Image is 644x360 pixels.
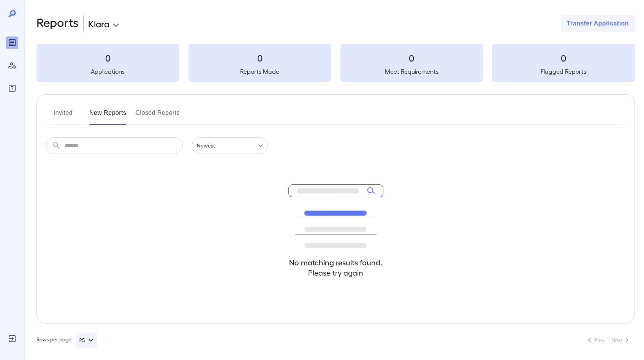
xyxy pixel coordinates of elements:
button: Invited [46,107,80,125]
button: Transfer Application [561,15,635,32]
h3: 0 [36,52,179,64]
h2: Reports [36,15,79,32]
div: Log Out [6,333,18,345]
h4: No matching results found. [288,257,383,268]
h5: Applications [36,67,179,76]
h5: Meet Requirements [340,67,483,76]
h3: 0 [340,52,483,64]
div: Newest [192,137,268,154]
nav: pagination navigation [582,334,635,346]
h3: 0 [492,52,635,64]
button: New Reports [89,107,127,125]
div: FAQ [6,82,18,94]
summary: 0Applications0Reports Made0Meet Requirements0Flagged Reports [36,44,635,82]
h5: Reports Made [188,67,331,76]
h4: Please try again [288,268,383,278]
div: Reports [6,36,18,49]
button: 25 [76,333,97,348]
button: Closed Reports [136,107,180,125]
p: Klara [88,17,109,30]
div: Rows per page [36,333,97,348]
h5: Flagged Reports [492,67,635,76]
div: Manage Users [6,59,18,71]
h3: 0 [188,52,331,64]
